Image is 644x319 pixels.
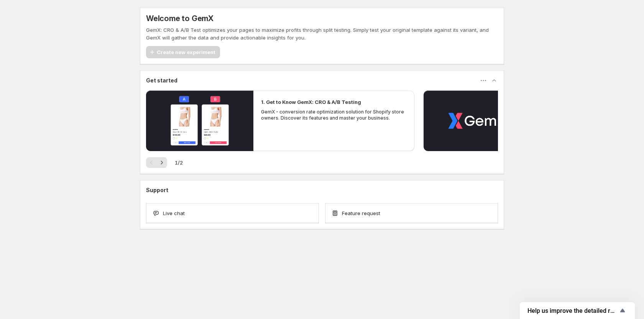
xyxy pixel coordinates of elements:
p: GemX: CRO & A/B Test optimizes your pages to maximize profits through split testing. Simply test ... [146,26,498,41]
span: Help us improve the detailed report for A/B campaigns [527,307,618,314]
h2: 1. Get to Know GemX: CRO & A/B Testing [261,98,361,106]
span: 1 / 2 [175,159,183,166]
h3: Support [146,186,168,194]
span: Feature request [342,209,380,217]
p: GemX - conversion rate optimization solution for Shopify store owners. Discover its features and ... [261,109,407,121]
h5: Welcome to GemX [146,14,214,23]
span: Live chat [163,209,185,217]
h3: Get started [146,77,177,84]
button: Show survey - Help us improve the detailed report for A/B campaigns [527,306,627,315]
